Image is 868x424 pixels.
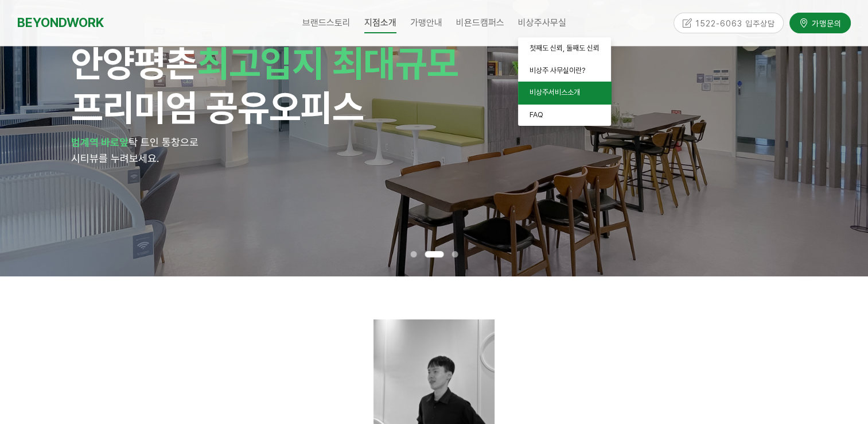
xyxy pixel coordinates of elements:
span: 안양 프리미엄 공유오피스 [71,41,458,129]
a: 가맹안내 [403,9,449,37]
a: 브랜드스토리 [295,9,357,37]
span: 비욘드캠퍼스 [456,17,504,28]
a: 비상주사무실 [511,9,573,37]
span: 시티뷰를 누려보세요. [71,152,159,164]
span: 평촌 [134,41,197,85]
a: 비상주서비스소개 [518,82,611,104]
span: 비상주 사무실이란? [530,66,585,75]
span: 가맹안내 [410,17,442,28]
span: 가맹문의 [808,16,842,28]
strong: 범계역 바로앞 [71,136,129,148]
span: 첫째도 신뢰, 둘째도 신뢰 [530,44,600,52]
a: FAQ [518,104,611,126]
a: BEYONDWORK [17,12,104,33]
a: 첫째도 신뢰, 둘째도 신뢰 [518,37,611,60]
a: 지점소개 [357,9,403,37]
a: 비욘드캠퍼스 [449,9,511,37]
span: 최고입지 최대규모 [197,41,458,85]
span: FAQ [530,110,543,119]
span: 브랜드스토리 [302,17,351,28]
a: 비상주 사무실이란? [518,60,611,82]
span: 탁 트인 통창으로 [129,136,198,148]
span: 비상주사무실 [518,17,566,28]
span: 비상주서비스소개 [530,88,580,97]
span: 지점소개 [364,13,396,33]
a: 가맹문의 [789,11,851,32]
